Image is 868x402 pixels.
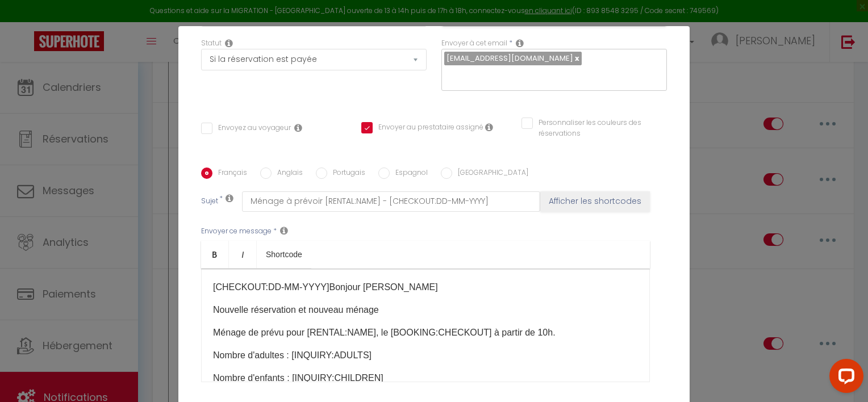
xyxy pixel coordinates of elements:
[201,38,222,49] label: Statut
[226,194,233,203] i: Subject
[390,167,428,180] label: Espagnol
[485,123,493,132] i: Envoyer au prestataire si il est assigné
[213,303,638,317] p: Nouvelle réservation et nouveau ménage
[820,354,868,402] iframe: LiveChat chat widget
[257,241,311,268] a: Shortcode
[446,53,573,64] span: [EMAIL_ADDRESS][DOMAIN_NAME]
[452,167,528,180] label: [GEOGRAPHIC_DATA]
[213,326,638,340] p: Ménage de prévu pour [RENTAL:NAME], le [BOOKING:CHECKOUT] ​à partir de 10h.
[201,196,218,208] label: Sujet
[213,349,638,362] p: Nombre d'adultes : [INQUIRY:ADULTS]
[201,226,272,237] label: Envoyer ce message
[212,167,247,180] label: Français
[294,123,302,132] i: Envoyer au voyageur
[280,226,288,235] i: Message
[213,371,638,385] p: Nombre d'enfants : [INQUIRY:CHILDREN]
[213,280,638,294] p: [CHECKOUT:DD-MM-YYYY]​​Bonjour [PERSON_NAME]
[272,167,303,180] label: Anglais
[540,191,650,212] button: Afficher les shortcodes
[201,241,229,268] a: Bold
[225,39,233,48] i: Booking status
[229,241,257,268] a: Italic
[327,167,365,180] label: Portugais
[441,38,507,49] label: Envoyer à cet email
